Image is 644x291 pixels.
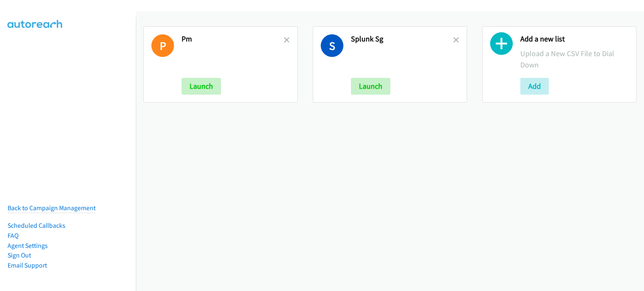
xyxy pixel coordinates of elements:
button: Add [520,78,549,95]
button: Launch [351,78,390,95]
a: Sign Out [8,251,31,259]
h2: Add a new list [520,34,628,44]
h2: Pm [182,34,284,44]
a: Agent Settings [8,242,48,250]
a: Scheduled Callbacks [8,221,65,229]
h2: Splunk Sg [351,34,453,44]
h1: P [151,34,174,57]
h1: S [321,34,343,57]
button: Launch [182,78,221,95]
a: Email Support [8,261,47,269]
a: FAQ [8,232,18,239]
a: Back to Campaign Management [8,204,96,212]
p: Upload a New CSV File to Dial Down [520,48,628,70]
